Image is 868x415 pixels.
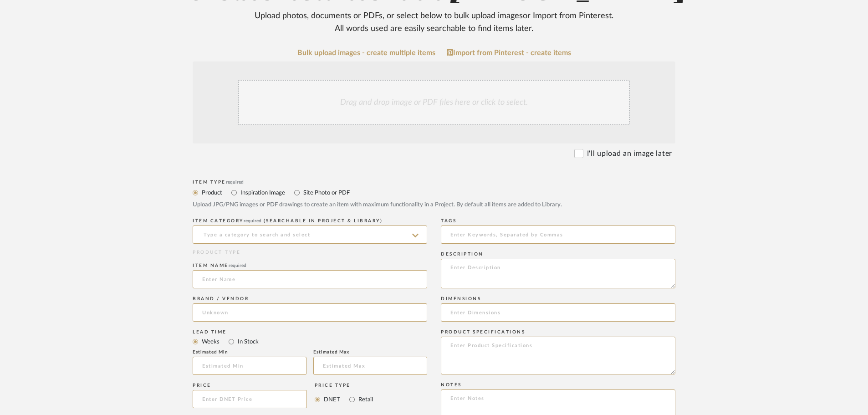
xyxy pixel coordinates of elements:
input: Enter Dimensions [441,303,675,322]
div: Description [441,251,675,257]
input: Enter Keywords, Separated by Commas [441,225,675,244]
label: Product [201,188,222,198]
label: I'll upload an image later [587,148,672,159]
label: Inspiration Image [240,188,285,198]
div: Item name [193,263,427,268]
div: Notes [441,382,675,388]
div: Lead Time [193,329,427,335]
div: ITEM CATEGORY [193,218,427,224]
a: Import from Pinterest - create items [447,49,571,57]
label: DNET [323,395,340,405]
mat-radio-group: Select item type [193,336,427,347]
mat-radio-group: Select price type [315,390,373,408]
div: Price [193,383,307,388]
div: Brand / Vendor [193,296,427,302]
div: Product Specifications [441,329,675,335]
div: Price Type [315,383,373,388]
div: Upload photos, documents or PDFs, or select below to bulk upload images or Import from Pinterest ... [247,10,621,35]
label: Site Photo or PDF [302,188,350,198]
label: Weeks [201,337,220,347]
span: required [229,263,246,268]
a: Bulk upload images - create multiple items [297,49,435,57]
span: (Searchable in Project & Library) [264,219,383,223]
label: In Stock [237,337,259,347]
mat-radio-group: Select item type [193,187,675,198]
input: Enter DNET Price [193,390,307,408]
span: required [244,219,261,223]
span: required [226,180,244,184]
label: Retail [357,395,373,405]
div: Upload JPG/PNG images or PDF drawings to create an item with maximum functionality in a Project. ... [193,200,675,210]
div: Estimated Min [193,349,306,355]
input: Unknown [193,303,427,322]
input: Enter Name [193,270,427,288]
div: Item Type [193,179,675,185]
div: Dimensions [441,296,675,302]
div: PRODUCT TYPE [193,249,427,256]
div: Tags [441,218,675,224]
input: Type a category to search and select [193,225,427,244]
div: Estimated Max [313,349,427,355]
input: Estimated Max [313,357,427,375]
input: Estimated Min [193,357,306,375]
